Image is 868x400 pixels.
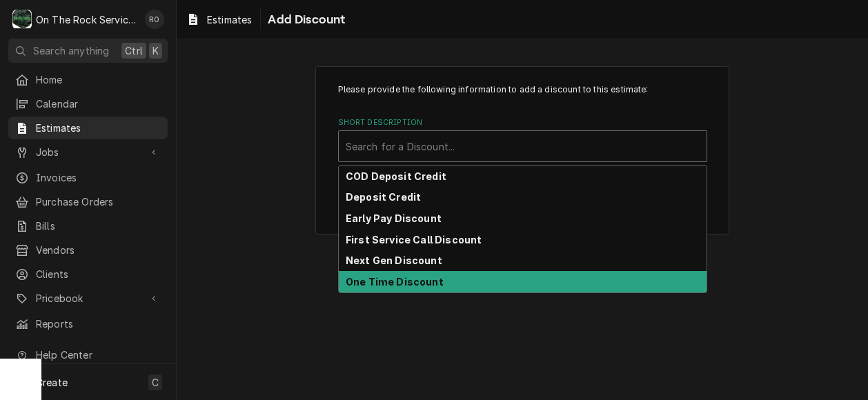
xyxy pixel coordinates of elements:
strong: Next Gen Discount [346,254,442,266]
div: O [12,10,32,29]
span: Help Center [36,348,159,362]
div: Line Item Create/Update Form [338,83,707,162]
a: Reports [8,312,168,335]
span: Ctrl [125,43,143,58]
span: Clients [36,267,161,281]
a: Home [8,68,168,91]
span: Search anything [33,43,109,58]
span: Add Discount [264,10,345,29]
div: On The Rock Services's Avatar [12,10,32,29]
span: Reports [36,317,161,331]
button: Search anythingCtrlK [8,39,168,63]
a: Clients [8,263,168,286]
a: Calendar [8,92,168,115]
a: Invoices [8,166,168,189]
span: Invoices [36,170,161,185]
strong: One Time Discount [346,276,444,288]
span: Purchase Orders [36,194,161,209]
div: Line Item Create/Update [315,66,729,234]
span: Vendors [36,243,161,257]
strong: First Service Call Discount [346,234,482,246]
div: Short Description [338,117,707,162]
span: Bills [36,219,161,233]
span: Calendar [36,97,161,111]
span: Jobs [36,145,140,159]
span: Home [36,72,161,87]
span: Pricebook [36,291,140,306]
span: Estimates [36,121,161,135]
p: Please provide the following information to add a discount to this estimate: [338,83,707,96]
a: Purchase Orders [8,190,168,213]
a: Go to Help Center [8,343,168,366]
strong: COD Deposit Credit [346,170,446,182]
a: Go to Pricebook [8,287,168,310]
a: Go to Jobs [8,141,168,163]
label: Short Description [338,117,707,128]
div: On The Rock Services [36,12,137,27]
span: Estimates [207,12,252,27]
strong: Early Pay Discount [346,212,442,224]
a: Estimates [8,117,168,139]
div: RO [145,10,164,29]
span: C [152,375,159,390]
div: Rich Ortega's Avatar [145,10,164,29]
strong: Deposit Credit [346,191,421,203]
a: Bills [8,214,168,237]
a: Estimates [181,8,257,31]
span: Create [36,377,68,388]
span: K [152,43,159,58]
a: Vendors [8,239,168,261]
